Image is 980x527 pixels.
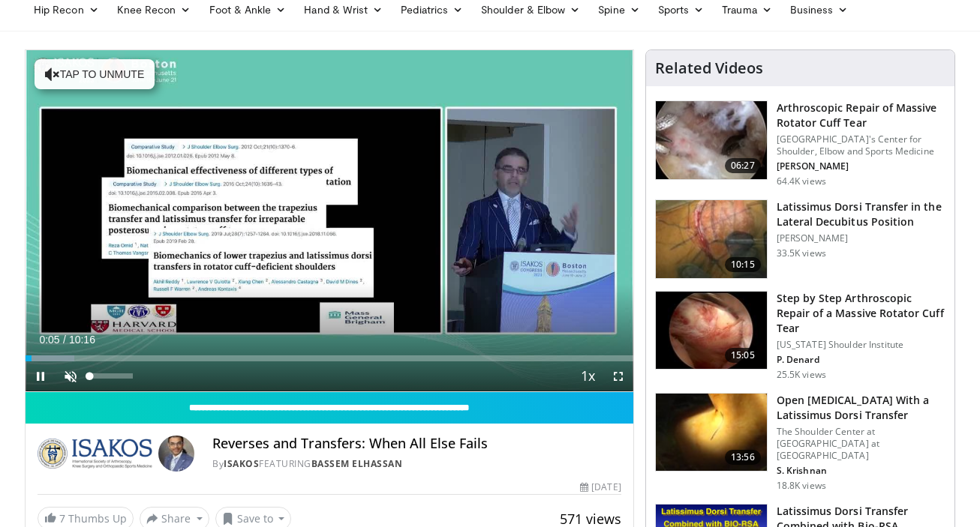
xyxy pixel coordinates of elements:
span: 15:05 [725,348,761,363]
a: 15:05 Step by Step Arthroscopic Repair of a Massive Rotator Cuff Tear [US_STATE] Shoulder Institu... [655,291,945,381]
button: Fullscreen [603,361,633,391]
p: 33.5K views [777,247,826,259]
img: 38772_0000_3.png.150x105_q85_crop-smart_upscale.jpg [656,394,767,472]
p: [PERSON_NAME] [777,160,945,172]
span: 10:16 [69,334,95,346]
a: ISAKOS [224,457,259,470]
a: 06:27 Arthroscopic Repair of Massive Rotator Cuff Tear [GEOGRAPHIC_DATA]'s Center for Shoulder, E... [655,100,945,187]
h3: Arthroscopic Repair of Massive Rotator Cuff Tear [777,100,945,130]
a: Bassem Elhassan [311,457,403,470]
span: 13:56 [725,450,761,465]
span: / [63,334,66,346]
p: 25.5K views [777,369,826,381]
span: 7 [59,511,65,526]
p: [US_STATE] Shoulder Institute [777,339,945,351]
img: 7cd5bdb9-3b5e-40f2-a8f4-702d57719c06.150x105_q85_crop-smart_upscale.jpg [656,292,767,370]
p: S. Krishnan [777,465,945,477]
p: 18.8K views [777,480,826,492]
span: 06:27 [725,158,761,173]
button: Pause [26,361,56,391]
h4: Reverses and Transfers: When All Else Fails [212,436,621,452]
div: By FEATURING [212,457,621,471]
h3: Step by Step Arthroscopic Repair of a Massive Rotator Cuff Tear [777,291,945,336]
button: Playback Rate [573,361,603,391]
div: Volume Level [89,373,132,379]
img: ISAKOS [38,436,152,472]
div: [DATE] [580,481,621,494]
div: Progress Bar [26,355,633,361]
h3: Open [MEDICAL_DATA] With a Latissimus Dorsi Transfer [777,393,945,423]
img: Avatar [158,436,194,472]
span: 0:05 [39,334,59,346]
span: 10:15 [725,257,761,272]
button: Unmute [56,361,86,391]
a: 10:15 Latissimus Dorsi Transfer in the Lateral Decubitus Position [PERSON_NAME] 33.5K views [655,199,945,279]
p: P. Denard [777,354,945,366]
p: [PERSON_NAME] [777,232,945,244]
h3: Latissimus Dorsi Transfer in the Lateral Decubitus Position [777,199,945,229]
p: 64.4K views [777,175,826,187]
p: [GEOGRAPHIC_DATA]'s Center for Shoulder, Elbow and Sports Medicine [777,133,945,157]
button: Tap to unmute [35,59,155,89]
h4: Related Videos [655,59,763,77]
img: 281021_0002_1.png.150x105_q85_crop-smart_upscale.jpg [656,101,767,179]
a: 13:56 Open [MEDICAL_DATA] With a Latissimus Dorsi Transfer The Shoulder Center at [GEOGRAPHIC_DAT... [655,393,945,492]
p: The Shoulder Center at [GEOGRAPHIC_DATA] at [GEOGRAPHIC_DATA] [777,426,945,462]
img: 38501_0000_3.png.150x105_q85_crop-smart_upscale.jpg [656,200,767,278]
video-js: Video Player [26,50,633,392]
